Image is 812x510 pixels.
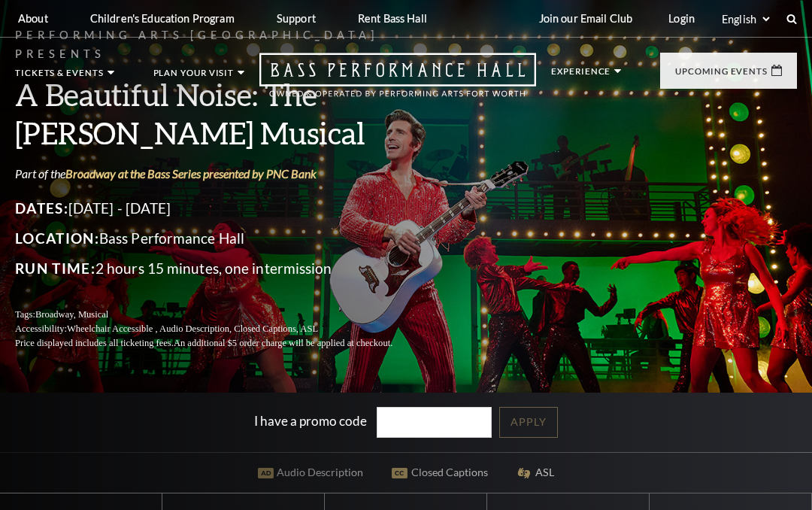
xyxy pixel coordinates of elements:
[15,229,99,247] span: Location:
[358,12,427,25] p: Rent Bass Hall
[174,338,392,348] span: An additional $5 order charge will be applied at checkout.
[15,226,429,250] p: Bass Performance Hall
[15,199,68,217] span: Dates:
[153,68,235,85] p: Plan Your Visit
[719,12,772,26] select: Select:
[15,165,429,182] p: Part of the
[15,308,429,322] p: Tags:
[15,68,104,85] p: Tickets & Events
[675,67,768,83] p: Upcoming Events
[277,12,316,25] p: Support
[15,336,429,351] p: Price displayed includes all ticketing fees.
[551,67,611,83] p: Experience
[90,12,235,25] p: Children's Education Program
[65,166,317,181] a: Broadway at the Bass Series presented by PNC Bank
[35,309,108,320] span: Broadway, Musical
[15,75,429,152] h3: A Beautiful Noise: The [PERSON_NAME] Musical
[254,413,367,429] label: I have a promo code
[67,323,318,334] span: Wheelchair Accessible , Audio Description, Closed Captions, ASL
[18,12,48,25] p: About
[15,260,95,277] span: Run Time:
[15,196,429,220] p: [DATE] - [DATE]
[15,322,429,336] p: Accessibility:
[15,257,429,281] p: 2 hours 15 minutes, one intermission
